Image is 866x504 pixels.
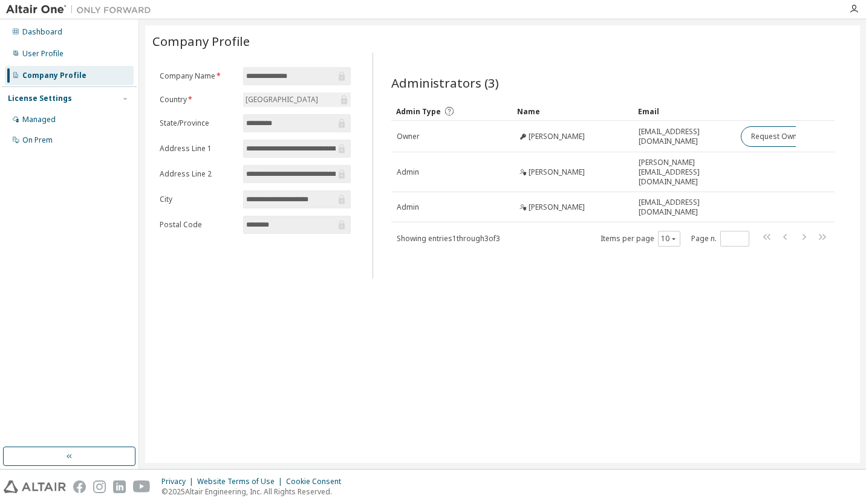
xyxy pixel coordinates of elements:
[113,480,126,493] img: linkedin.svg
[243,92,351,107] div: [GEOGRAPHIC_DATA]
[160,220,236,230] label: Postal Code
[397,233,500,244] span: Showing entries 1 through 3 of 3
[397,132,420,141] span: Owner
[529,202,585,212] span: [PERSON_NAME]
[161,486,348,497] p: © 2025 Altair Engineering, Inc. All Rights Reserved.
[161,477,197,486] div: Privacy
[22,27,62,37] div: Dashboard
[152,33,250,50] span: Company Profile
[396,106,441,117] span: Admin Type
[397,167,419,177] span: Admin
[517,102,628,121] div: Name
[73,480,86,493] img: facebook.svg
[661,234,677,244] button: 10
[691,231,749,247] span: Page n.
[197,477,286,486] div: Website Terms of Use
[160,95,236,105] label: Country
[160,144,236,153] label: Address Line 1
[6,4,157,16] img: Altair One
[8,94,72,103] div: License Settings
[397,202,419,212] span: Admin
[22,71,86,80] div: Company Profile
[391,74,499,91] span: Administrators (3)
[529,132,585,141] span: [PERSON_NAME]
[638,102,731,121] div: Email
[244,93,320,106] div: [GEOGRAPHIC_DATA]
[4,480,66,493] img: altair_logo.svg
[639,158,730,187] span: [PERSON_NAME][EMAIL_ADDRESS][DOMAIN_NAME]
[639,198,730,217] span: [EMAIL_ADDRESS][DOMAIN_NAME]
[160,71,236,81] label: Company Name
[22,49,63,59] div: User Profile
[286,477,348,486] div: Cookie Consent
[160,118,236,128] label: State/Province
[639,127,730,146] span: [EMAIL_ADDRESS][DOMAIN_NAME]
[22,135,53,145] div: On Prem
[741,126,843,147] button: Request Owner Change
[601,231,680,247] span: Items per page
[529,167,585,177] span: [PERSON_NAME]
[160,195,236,204] label: City
[93,480,106,493] img: instagram.svg
[133,480,151,493] img: youtube.svg
[22,115,56,124] div: Managed
[160,169,236,179] label: Address Line 2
